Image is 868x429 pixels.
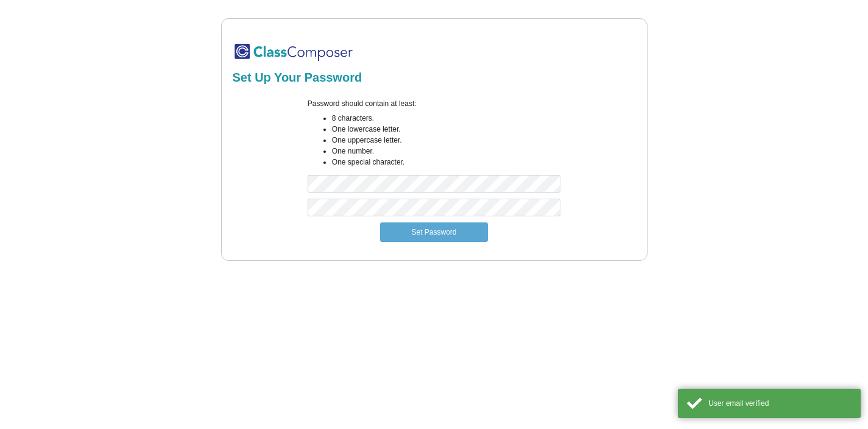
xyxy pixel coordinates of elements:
[332,124,560,135] li: One lowercase letter.
[332,146,560,157] li: One number.
[708,398,852,409] div: User email verified
[308,98,417,109] label: Password should contain at least:
[332,113,560,124] li: 8 characters.
[233,70,636,85] h2: Set Up Your Password
[332,157,560,168] li: One special character.
[380,222,487,242] button: Set Password
[332,135,560,146] li: One uppercase letter.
